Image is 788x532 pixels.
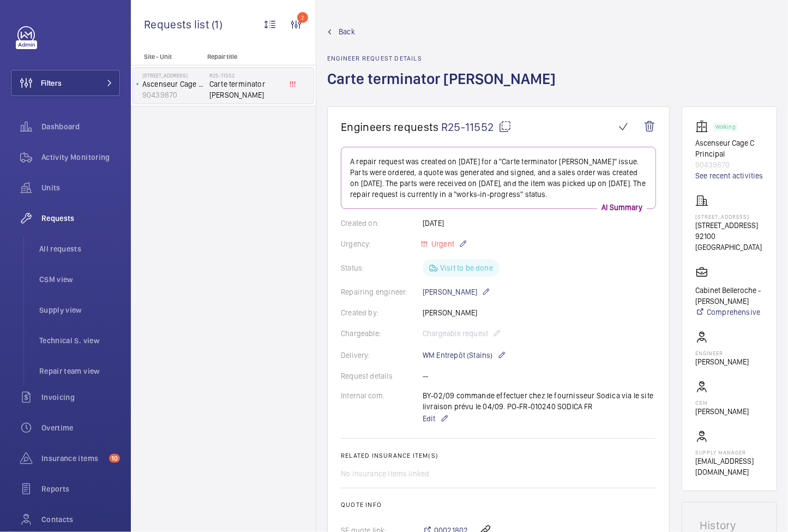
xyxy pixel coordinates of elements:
[700,520,759,531] h1: History
[144,17,212,31] span: Requests list
[41,392,120,403] span: Invoicing
[423,349,506,362] p: WM Entrepôt (Stains)
[695,307,763,318] a: Comprehensive
[695,285,763,307] p: Cabinet Belleroche - [PERSON_NAME]
[142,89,205,100] p: 90439870
[39,274,120,285] span: CSM view
[41,514,120,525] span: Contacts
[695,231,763,253] p: 92100 [GEOGRAPHIC_DATA]
[695,456,763,477] p: [EMAIL_ADDRESS][DOMAIN_NAME]
[39,304,120,315] span: Supply view
[715,125,735,129] p: Working
[39,243,120,254] span: All requests
[41,77,62,88] span: Filters
[327,55,562,62] h2: Engineer request details
[423,413,436,424] span: Edit
[41,422,120,433] span: Overtime
[41,152,120,163] span: Activity Monitoring
[341,120,439,134] span: Engineers requests
[429,240,454,248] span: Urgent
[207,53,279,61] p: Repair title
[109,454,120,463] span: 10
[41,453,105,464] span: Insurance items
[39,366,120,376] span: Repair team view
[695,138,763,159] p: Ascenseur Cage C Principal
[597,202,647,213] p: AI Summary
[41,483,120,494] span: Reports
[423,285,490,298] p: [PERSON_NAME]
[695,120,713,133] img: elevator.svg
[695,170,763,181] a: See recent activities
[341,452,656,459] h2: Related insurance item(s)
[39,335,120,346] span: Technical S. view
[695,399,749,406] p: CSM
[695,406,749,417] p: [PERSON_NAME]
[142,72,205,79] p: [STREET_ADDRESS]
[695,213,763,220] p: [STREET_ADDRESS]
[327,69,562,106] h1: Carte terminator [PERSON_NAME]
[142,79,205,89] p: Ascenseur Cage C Principal
[695,356,749,367] p: [PERSON_NAME]
[209,79,281,100] span: Carte terminator [PERSON_NAME]
[350,156,647,200] p: A repair request was created on [DATE] for a "Carte terminator [PERSON_NAME]" issue. Parts were o...
[695,159,763,170] p: 90439870
[341,501,656,509] h2: Quote info
[41,213,120,224] span: Requests
[11,70,120,96] button: Filters
[41,121,120,132] span: Dashboard
[131,53,203,61] p: Site - Unit
[41,182,120,193] span: Units
[695,220,763,231] p: [STREET_ADDRESS]
[695,350,749,356] p: Engineer
[441,120,512,134] span: R25-11552
[209,72,281,79] h2: R25-11552
[339,26,355,37] span: Back
[695,449,763,456] p: Supply manager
